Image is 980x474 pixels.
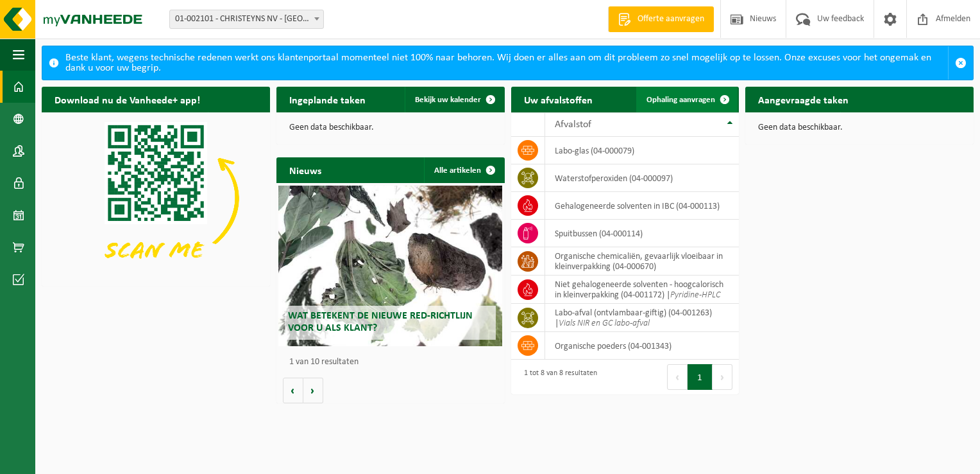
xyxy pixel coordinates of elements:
[42,87,213,112] h2: Download nu de Vanheede+ app!
[555,119,591,130] span: Afvalstof
[545,137,739,164] td: labo-glas (04-000079)
[636,87,738,112] a: Ophaling aanvragen
[276,87,378,112] h2: Ingeplande taken
[545,304,739,332] td: labo-afval (ontvlambaar-giftig) (04-001263) |
[288,311,473,333] span: Wat betekent de nieuwe RED-richtlijn voor u als klant?
[303,378,323,403] button: Volgende
[758,123,961,132] p: Geen data beschikbaar.
[278,186,502,346] a: Wat betekent de nieuwe RED-richtlijn voor u als klant?
[511,87,605,112] h2: Uw afvalstoffen
[545,164,739,192] td: Waterstofperoxiden (04-000097)
[545,192,739,220] td: gehalogeneerde solventen in IBC (04-000113)
[713,364,732,390] button: Next
[670,290,720,300] i: Pyridine-HPLC
[289,358,498,367] p: 1 van 10 resultaten
[545,247,739,276] td: organische chemicaliën, gevaarlijk vloeibaar in kleinverpakking (04-000670)
[634,13,707,26] span: Offerte aanvragen
[415,96,481,104] span: Bekijk uw kalender
[169,10,324,29] span: 01-002101 - CHRISTEYNS NV - GENT
[276,157,334,182] h2: Nieuws
[545,220,739,247] td: spuitbussen (04-000114)
[283,378,303,403] button: Vorige
[667,364,688,390] button: Previous
[170,10,323,28] span: 01-002101 - CHRISTEYNS NV - GENT
[65,46,948,80] div: Beste klant, wegens technische redenen werkt ons klantenportaal momenteel niet 100% naar behoren....
[518,363,597,391] div: 1 tot 8 van 8 resultaten
[646,96,715,104] span: Ophaling aanvragen
[545,276,739,304] td: niet gehalogeneerde solventen - hoogcalorisch in kleinverpakking (04-001172) |
[545,332,739,360] td: Organische poeders (04-001343)
[608,6,714,32] a: Offerte aanvragen
[42,112,270,284] img: Download de VHEPlus App
[559,319,650,328] i: Vials NIR en GC labo-afval
[424,157,503,183] a: Alle artikelen
[289,123,492,132] p: Geen data beschikbaar.
[745,87,861,112] h2: Aangevraagde taken
[688,364,713,390] button: 1
[405,87,503,112] a: Bekijk uw kalender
